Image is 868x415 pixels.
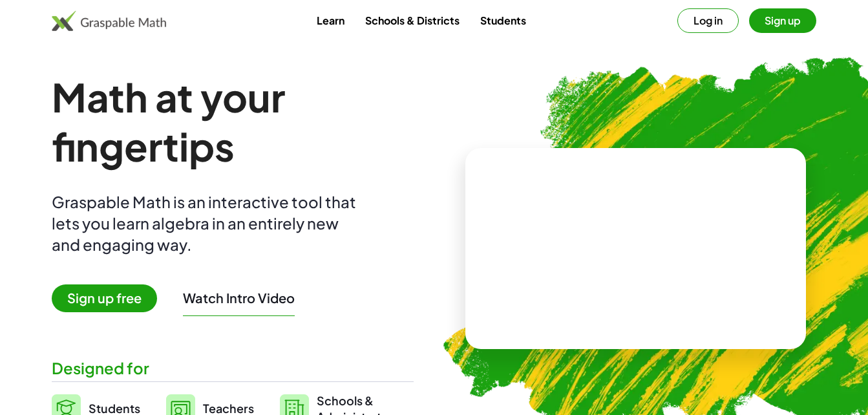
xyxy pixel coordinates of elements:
[52,72,414,171] h1: Math at your fingertips
[183,290,295,306] button: Watch Intro Video
[355,8,470,32] a: Schools & Districts
[52,284,157,312] span: Sign up free
[470,8,536,32] a: Students
[52,191,362,255] div: Graspable Math is an interactive tool that lets you learn algebra in an entirely new and engaging...
[749,8,816,33] button: Sign up
[306,8,355,32] a: Learn
[677,8,739,33] button: Log in
[52,357,414,379] div: Designed for
[538,200,732,297] video: What is this? This is dynamic math notation. Dynamic math notation plays a central role in how Gr...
